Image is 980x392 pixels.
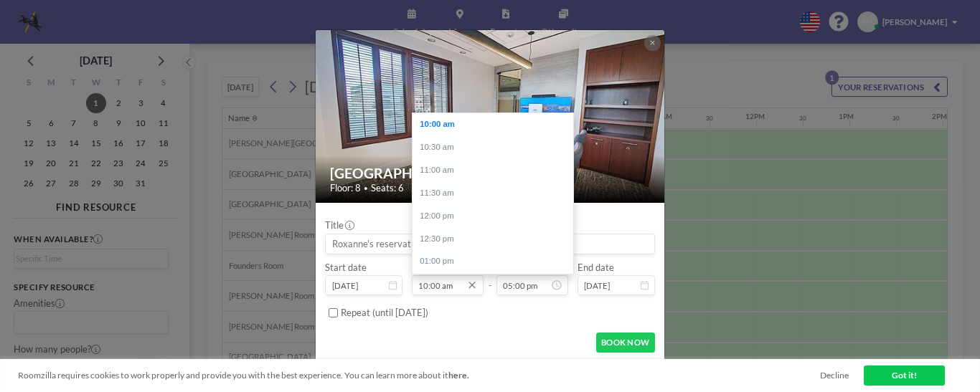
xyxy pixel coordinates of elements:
span: • [364,183,368,192]
input: Roxanne's reservation [326,234,654,254]
div: 11:30 am [413,182,580,205]
div: 12:30 pm [413,228,580,251]
div: 01:00 pm [413,250,580,273]
label: Start date [325,262,367,273]
label: End date [578,262,614,273]
a: Decline [820,370,849,381]
a: here. [448,370,469,381]
span: Roomzilla requires cookies to work properly and provide you with the best experience. You can lea... [18,370,820,381]
div: 12:00 pm [413,205,580,228]
span: - [489,266,492,292]
label: Title [325,219,353,231]
span: Seats: 6 [371,182,404,193]
div: 11:00 am [413,159,580,182]
div: 10:00 am [413,113,580,136]
h2: [GEOGRAPHIC_DATA] [330,165,651,182]
a: Got it! [864,365,946,386]
button: BOOK NOW [596,333,655,353]
span: Floor: 8 [330,182,361,193]
label: Repeat (until [DATE]) [341,307,428,318]
div: 10:30 am [413,136,580,159]
div: 01:30 pm [413,273,580,296]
